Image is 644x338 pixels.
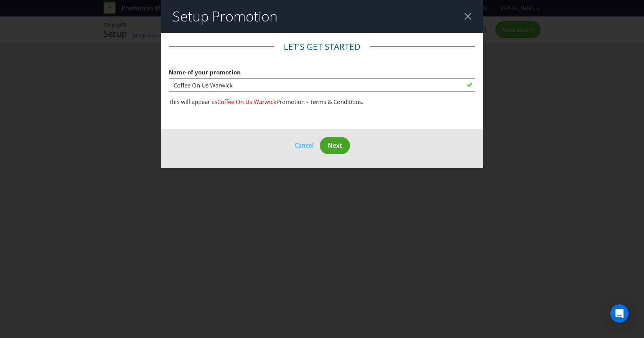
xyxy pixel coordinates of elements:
[169,68,241,76] span: Name of your promotion
[172,9,278,24] h2: Setup Promotion
[610,304,629,323] div: Open Intercom Messenger
[169,98,217,106] span: This will appear as
[320,137,350,154] button: Next
[169,78,475,92] input: e.g. My Promotion
[294,140,314,150] button: Cancel
[274,41,370,53] legend: Let's get started
[294,141,314,150] span: Cancel
[276,98,363,106] span: Promotion - Terms & Conditions.
[328,141,342,150] span: Next
[217,98,276,106] span: Coffee On Us Warwick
